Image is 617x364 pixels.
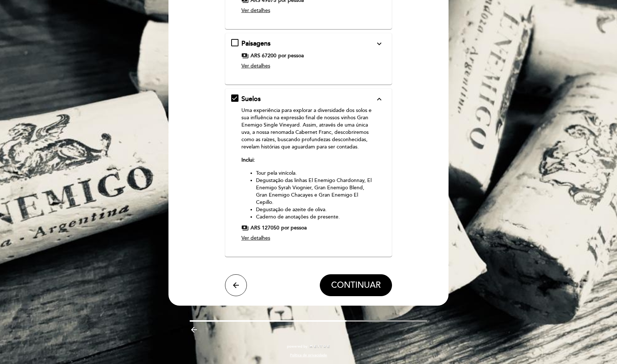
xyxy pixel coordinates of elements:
[251,224,279,232] span: ARS 127050
[241,39,271,47] span: Paisagens
[190,325,198,334] i: arrow_backward
[256,213,375,221] li: Caderno de anotações de presente.
[241,7,270,13] span: Ver detalhes
[287,344,307,349] span: powered by
[256,177,375,206] li: Degustação das linhas El Enemigo Chardonnay, El Enemigo Syrah Viognier, Gran Enemigo Blend, Gran ...
[241,107,375,151] p: Uma experiência para explorar a diversidade dos solos e sua influência na expressão final de noss...
[241,52,249,59] span: payments
[281,224,307,232] span: por pessoa
[320,274,392,296] button: CONTINUAR
[278,52,304,59] span: por pessoa
[331,280,381,290] span: CONTINUAR
[241,224,249,232] span: payments
[231,39,386,73] md-checkbox: Paisagens expand_more Uma experiência para viajar por Mendoza e suas paisagens através dos vinhos...
[251,52,276,59] span: ARS 67200
[375,39,384,48] i: expand_more
[373,39,386,49] button: expand_more
[225,274,247,296] button: arrow_back
[287,344,330,349] a: powered by
[309,345,330,348] img: MEITRE
[256,206,375,213] li: Degustação de azeite de oliva.
[231,94,386,245] md-checkbox: Suelos expand_more Uma experiência para explorar a diversidade dos solos e sua influência na expr...
[241,235,270,241] span: Ver detalhes
[241,157,255,163] strong: Inclui:
[241,95,261,103] span: Suelos
[256,170,375,177] li: Tour pela vinícola.
[373,94,386,104] button: expand_less
[290,353,327,358] a: Política de privacidade
[241,63,270,69] span: Ver detalhes
[375,95,384,104] i: expand_less
[232,281,240,290] i: arrow_back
